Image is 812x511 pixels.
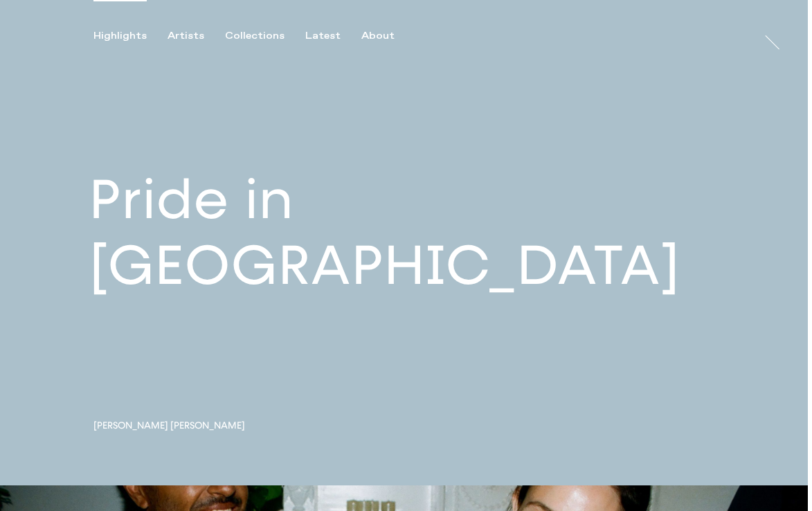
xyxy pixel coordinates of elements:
[168,30,225,42] button: Artists
[305,30,341,42] div: Latest
[225,30,305,42] button: Collections
[93,30,147,42] div: Highlights
[168,30,204,42] div: Artists
[361,30,415,42] button: About
[225,30,285,42] div: Collections
[361,30,395,42] div: About
[305,30,361,42] button: Latest
[93,30,168,42] button: Highlights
